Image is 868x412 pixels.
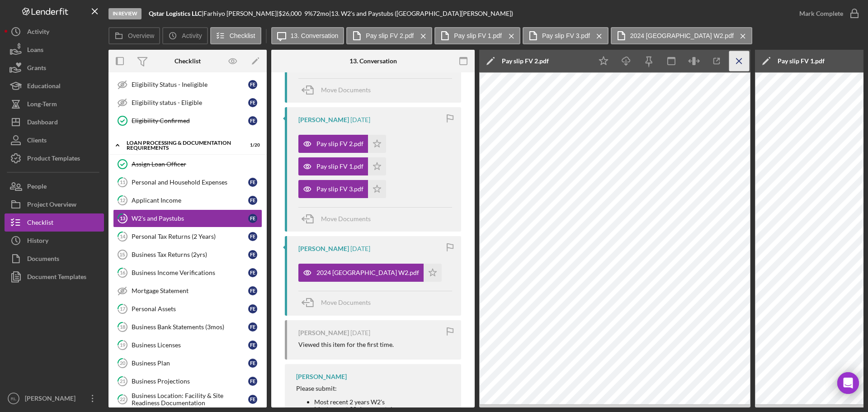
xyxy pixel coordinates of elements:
button: Pay slip FV 3.pdf [523,27,609,44]
a: History [5,232,104,250]
div: 13. Conversation [349,57,397,65]
span: Move Documents [321,298,371,306]
span: $26,000 [278,9,302,17]
div: Pay slip FV 2.pdf [502,57,549,65]
div: Viewed this item for the first time. [298,341,394,348]
div: F E [248,250,257,259]
div: Business Bank Statements (3mos) [132,323,248,331]
label: Activity [182,32,202,39]
tspan: 20 [120,360,126,366]
div: Product Templates [27,149,80,170]
div: [PERSON_NAME] [298,116,349,123]
div: [PERSON_NAME] [23,389,81,410]
div: F E [248,322,257,331]
tspan: 13 [120,215,125,221]
div: Document Templates [27,268,86,288]
button: Pay slip FV 1.pdf [298,157,386,175]
button: People [5,177,104,195]
div: Business Projections [132,378,248,385]
time: 2025-07-21 23:08 [350,329,370,336]
button: 2024 [GEOGRAPHIC_DATA] W2.pdf [298,264,442,282]
button: Pay slip FV 2.pdf [346,27,432,44]
div: Business Location: Facility & Site Readiness Documentation [132,392,248,407]
div: In Review [108,8,142,19]
button: Loans [5,41,104,59]
div: Personal and Household Expenses [132,179,248,186]
div: Pay slip FV 1.pdf [316,163,363,170]
div: 2024 [GEOGRAPHIC_DATA] W2.pdf [316,269,419,276]
a: Eligibility ConfirmedFE [113,112,262,130]
tspan: 17 [120,306,126,312]
div: Personal Assets [132,305,248,313]
button: Move Documents [298,79,380,101]
button: Overview [108,27,160,44]
tspan: 14 [120,233,126,239]
button: Pay slip FV 2.pdf [298,135,386,153]
div: Educational [27,77,61,97]
label: Checklist [230,32,255,39]
button: Activity [162,27,208,44]
tspan: 18 [120,324,125,330]
button: Dashboard [5,113,104,131]
div: Eligibility status - Eligible [132,99,248,106]
button: 2024 [GEOGRAPHIC_DATA] W2.pdf [611,27,752,44]
tspan: 19 [120,342,126,348]
div: Personal Tax Returns (2 Years) [132,233,248,240]
button: Document Templates [5,268,104,286]
button: Activity [5,23,104,41]
button: Documents [5,250,104,268]
div: F E [248,196,257,205]
div: F E [248,395,257,404]
button: Checklist [5,213,104,232]
div: Assign Loan Officer [132,161,262,168]
div: Dashboard [27,113,58,133]
div: Clients [27,131,47,152]
button: Pay slip FV 3.pdf [298,180,386,198]
a: Mortgage StatementFE [113,282,262,300]
div: F E [248,286,257,295]
div: Pay slip FV 2.pdf [316,140,363,147]
time: 2025-07-28 21:44 [350,116,370,123]
button: Clients [5,131,104,149]
label: 2024 [GEOGRAPHIC_DATA] W2.pdf [630,32,734,39]
button: Move Documents [298,208,380,230]
label: Pay slip FV 3.pdf [542,32,590,39]
div: F E [248,116,257,125]
div: Checklist [175,57,201,65]
label: 13. Conversation [291,32,339,39]
span: Move Documents [321,86,371,94]
div: Please submit: [296,385,452,392]
div: F E [248,232,257,241]
button: Grants [5,59,104,77]
div: Business Tax Returns (2yrs) [132,251,248,258]
tspan: 22 [120,396,125,402]
div: Mortgage Statement [132,287,248,294]
a: 21Business ProjectionsFE [113,372,262,390]
div: Eligibility Status - Ineligible [132,81,248,88]
tspan: 16 [120,270,126,275]
button: Checklist [210,27,261,44]
div: Pay slip FV 3.pdf [316,185,363,193]
a: 11Personal and Household ExpensesFE [113,173,262,191]
div: Documents [27,250,59,270]
a: 12Applicant IncomeFE [113,191,262,209]
button: Educational [5,77,104,95]
div: Farhiyo [PERSON_NAME] | [203,10,278,17]
tspan: 12 [120,197,125,203]
tspan: 11 [120,179,125,185]
div: Applicant Income [132,197,248,204]
a: 20Business PlanFE [113,354,262,372]
button: Long-Term [5,95,104,113]
div: Business Licenses [132,341,248,349]
button: RL[PERSON_NAME] [5,389,104,407]
div: Loans [27,41,43,61]
div: Checklist [27,213,53,234]
div: Business Income Verifications [132,269,248,276]
div: F E [248,80,257,89]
